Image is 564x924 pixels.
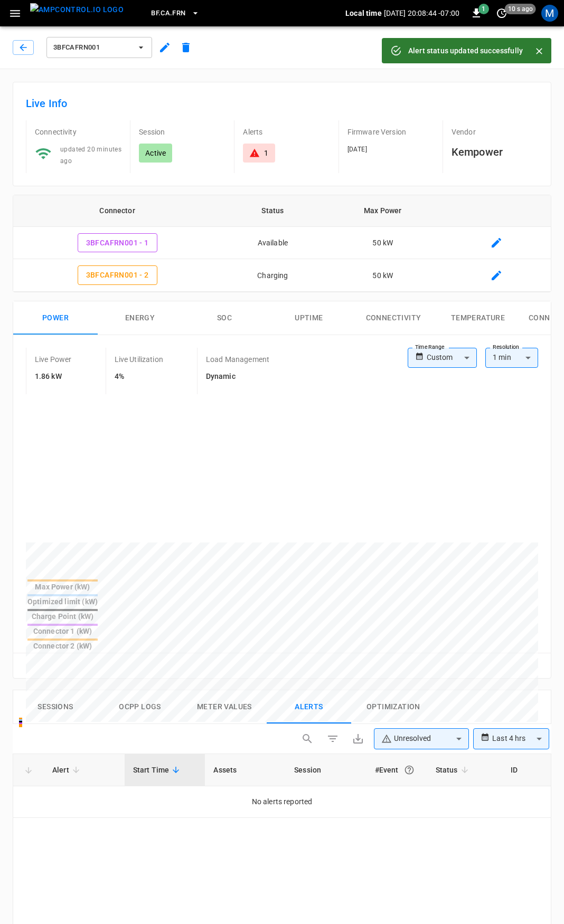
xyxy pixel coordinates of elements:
[35,127,121,137] p: Connectivity
[98,690,182,724] button: Ocpp logs
[206,371,269,383] h6: Dynamic
[502,754,551,786] th: ID
[478,4,489,14] span: 1
[115,354,163,365] p: Live Utilization
[493,5,510,22] button: set refresh interval
[347,146,367,153] span: [DATE]
[427,348,477,368] div: Custom
[26,95,538,112] h6: Live Info
[541,5,558,22] div: profile-icon
[13,301,98,335] button: Power
[493,343,519,351] label: Resolution
[351,690,436,724] button: Optimization
[351,301,436,335] button: Connectivity
[13,690,98,724] button: Sessions
[221,259,324,292] td: Charging
[60,146,121,165] span: updated 20 minutes ago
[492,729,549,749] div: Last 4 hrs
[78,265,157,285] button: 3BFCAFRN001 - 2
[531,43,547,59] button: Close
[145,148,166,158] p: Active
[267,301,351,335] button: Uptime
[30,3,124,16] img: ampcontrol.io logo
[115,371,163,383] h6: 4%
[221,195,324,227] th: Status
[415,343,445,351] label: Time Range
[221,227,324,260] td: Available
[35,354,72,365] p: Live Power
[13,195,221,227] th: Connector
[205,754,286,786] th: Assets
[52,764,83,776] span: Alert
[286,754,366,786] th: Session
[400,760,419,779] button: An event is a single occurrence of an issue. An alert groups related events for the same asset, m...
[384,8,459,18] p: [DATE] 20:08:44 -07:00
[264,148,268,158] div: 1
[53,42,131,54] span: 3BFCAFRN001
[147,3,203,24] button: BF.CA.FRN
[436,764,472,776] span: Status
[182,301,267,335] button: SOC
[436,301,520,335] button: Temperature
[206,354,269,365] p: Load Management
[485,348,538,368] div: 1 min
[35,371,72,383] h6: 1.86 kW
[505,4,536,14] span: 10 s ago
[324,195,442,227] th: Max Power
[267,690,351,724] button: Alerts
[13,195,551,292] table: connector table
[347,127,434,137] p: Firmware Version
[151,7,185,20] span: BF.CA.FRN
[13,786,551,818] td: No alerts reported
[98,301,182,335] button: Energy
[345,8,382,18] p: Local time
[452,127,538,137] p: Vendor
[452,144,538,160] h6: Kempower
[133,764,183,776] span: Start Time
[46,37,152,58] button: 3BFCAFRN001
[78,233,157,253] button: 3BFCAFRN001 - 1
[139,127,225,137] p: Session
[381,733,452,744] div: Unresolved
[375,760,419,779] div: #Event
[324,227,442,260] td: 50 kW
[324,259,442,292] td: 50 kW
[408,41,523,60] div: Alert status updated successfully
[182,690,267,724] button: Meter Values
[243,127,330,137] p: Alerts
